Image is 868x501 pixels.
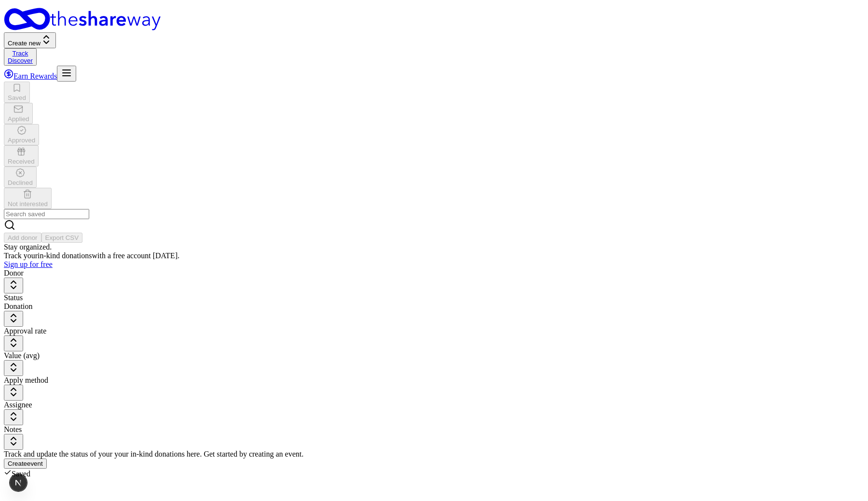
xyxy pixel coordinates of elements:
[4,243,864,251] div: Stay organized.
[4,260,53,268] a: Sign up for free
[4,469,864,478] div: Saved
[8,137,35,144] div: Approved
[4,376,864,385] div: Apply method
[4,251,864,260] div: Track your in-kind donations with a free account [DATE].
[8,94,26,101] div: Saved
[4,233,41,243] button: Add donor
[4,145,39,167] button: Received
[4,450,864,459] div: Track and update the status of your your in-kind donations here. Get started by creating an event.
[4,401,864,409] div: Assignee
[4,459,47,469] button: Createevent
[4,209,89,219] input: Search saved
[4,293,864,302] div: Status
[4,8,864,32] a: Home
[4,425,864,434] div: Notes
[4,124,39,145] button: Approved
[4,48,37,66] button: TrackDiscover
[4,167,37,188] button: Declined
[8,200,48,208] div: Not interested
[4,82,30,103] button: Saved
[4,351,864,360] div: Value (avg)
[4,103,33,124] button: Applied
[8,158,35,165] div: Received
[4,72,57,80] a: Earn Rewards
[4,188,52,209] button: Not interested
[4,327,864,335] div: Approval rate
[13,50,28,57] a: Track
[41,233,83,243] button: Export CSV
[4,32,56,48] button: Create new
[8,179,33,186] div: Declined
[4,302,864,311] div: Donation
[4,269,864,278] div: Donor
[8,40,41,47] span: Create new
[8,115,29,123] div: Applied
[8,57,33,64] a: Discover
